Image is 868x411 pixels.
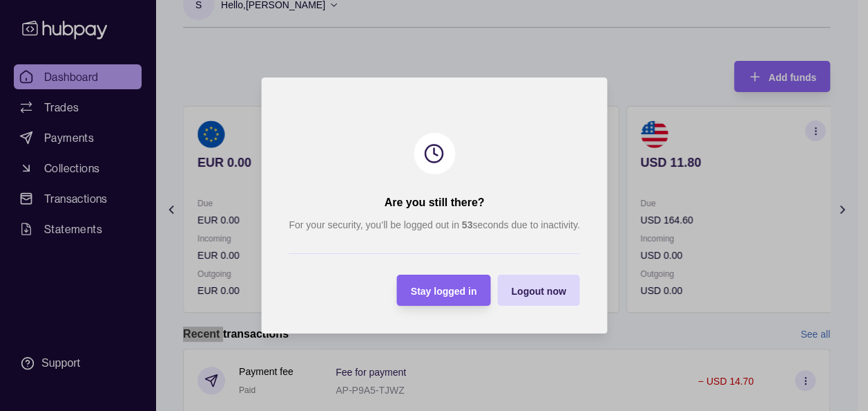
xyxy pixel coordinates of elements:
button: Stay logged in [396,275,490,306]
p: For your security, you’ll be logged out in seconds due to inactivity. [289,217,579,232]
strong: 53 [461,219,472,230]
span: Logout now [511,286,566,297]
h2: Are you still there? [384,195,484,210]
button: Logout now [497,275,579,306]
span: Stay logged in [410,286,476,297]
